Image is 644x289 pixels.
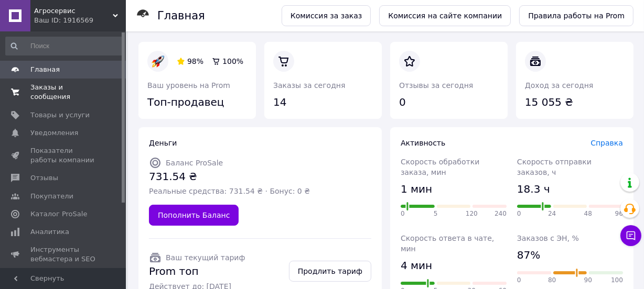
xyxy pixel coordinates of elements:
[30,209,87,219] span: Каталог ProSale
[517,158,592,176] span: Скорость отправки заказов, ч
[30,110,90,120] span: Товары и услуги
[222,57,243,65] span: 100 %
[30,128,78,138] span: Уведомления
[30,227,69,237] span: Аналитика
[434,209,438,218] span: 5
[591,139,623,147] a: Справка
[30,146,97,165] span: Показатели работы компании
[30,83,97,102] span: Заказы и сообщения
[401,234,494,253] span: Скорость ответа в чате, мин
[584,276,592,285] span: 90
[34,6,113,16] span: Агросервис
[548,209,556,218] span: 24
[401,209,405,218] span: 0
[166,159,223,167] span: Баланс ProSale
[401,139,445,147] span: Активность
[548,276,556,285] span: 80
[495,209,507,218] span: 240
[289,261,371,282] a: Продлить тариф
[149,264,245,279] span: Prom топ
[166,253,245,262] span: Ваш текущий тариф
[30,65,60,74] span: Главная
[30,173,58,183] span: Отзывы
[620,225,641,246] button: Чат с покупателем
[282,5,371,26] a: Комиссия за заказ
[517,209,521,218] span: 0
[149,186,310,196] span: Реальные средства: 731.54 ₴ · Бонус: 0 ₴
[517,182,550,197] span: 18.3 ч
[584,209,592,218] span: 48
[157,9,205,22] h1: Главная
[379,5,511,26] a: Комиссия на сайте компании
[611,276,623,285] span: 100
[30,245,97,264] span: Инструменты вебмастера и SEO
[401,258,432,273] span: 4 мин
[519,5,634,26] a: Правила работы на Prom
[30,192,73,201] span: Покупатели
[34,16,126,25] div: Ваш ID: 1916569
[5,37,123,55] input: Поиск
[517,248,540,263] span: 87%
[149,169,310,184] span: 731.54 ₴
[401,158,479,176] span: Скорость обработки заказа, мин
[149,139,177,147] span: Деньги
[615,209,623,218] span: 96
[149,205,239,226] a: Пополнить Баланс
[466,209,478,218] span: 120
[517,234,579,242] span: Заказов с ЭН, %
[401,182,432,197] span: 1 мин
[517,276,521,285] span: 0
